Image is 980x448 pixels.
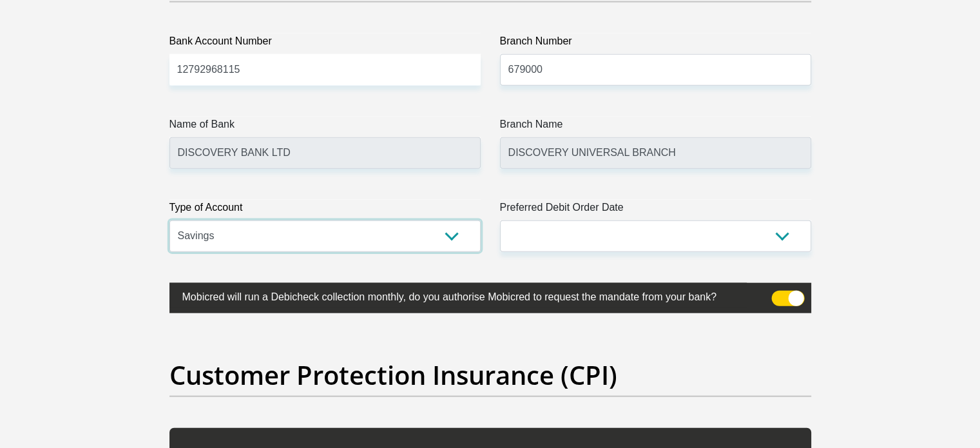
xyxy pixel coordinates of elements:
[169,283,747,308] label: Mobicred will run a Debicheck collection monthly, do you authorise Mobicred to request the mandat...
[500,137,811,169] input: Branch Name
[500,200,811,220] label: Preferred Debit Order Date
[500,34,811,54] label: Branch Number
[169,34,481,54] label: Bank Account Number
[169,200,481,220] label: Type of Account
[500,117,811,137] label: Branch Name
[500,54,811,86] input: Branch Number
[169,137,481,169] input: Name of Bank
[169,117,481,137] label: Name of Bank
[169,360,811,391] h2: Customer Protection Insurance (CPI)
[169,54,481,86] input: Bank Account Number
